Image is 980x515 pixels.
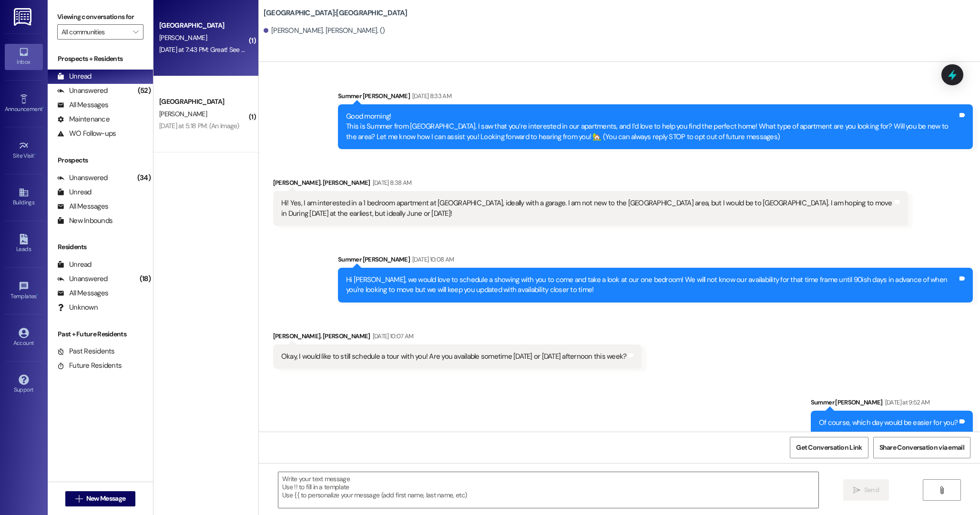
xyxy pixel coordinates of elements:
div: [DATE] at 5:18 PM: (An Image) [159,121,239,130]
div: Hi [PERSON_NAME], we would love to schedule a showing with you to come and take a look at our one... [346,275,958,295]
button: New Message [65,491,136,506]
div: [DATE] 8:33 AM [410,91,451,101]
a: Buildings [5,184,43,210]
div: [PERSON_NAME]. [PERSON_NAME]. () [264,26,385,36]
span: • [42,104,44,111]
label: Viewing conversations for [57,10,143,24]
div: [GEOGRAPHIC_DATA] [159,20,247,30]
button: Get Conversation Link [790,437,868,458]
b: [GEOGRAPHIC_DATA]: [GEOGRAPHIC_DATA] [264,8,408,18]
div: New Inbounds [57,216,112,226]
span: Share Conversation via email [879,443,964,453]
span: [PERSON_NAME] [159,110,207,118]
div: [DATE] 8:38 AM [370,178,412,188]
a: Inbox [5,44,43,70]
div: Unknown [57,303,98,313]
div: Residents [48,242,153,252]
div: All Messages [57,288,108,298]
div: Unread [57,260,92,270]
div: [DATE] 10:08 AM [410,254,454,264]
input: All communities [61,24,128,40]
div: Unanswered [57,86,108,96]
img: ResiDesk Logo [14,8,33,26]
div: Summer [PERSON_NAME] [338,91,973,104]
div: Maintenance [57,114,110,124]
i:  [75,495,82,503]
div: Unread [57,71,92,81]
a: Support [5,372,43,397]
span: • [34,151,36,158]
div: (34) [135,171,153,185]
div: (52) [135,83,153,98]
i:  [938,486,945,494]
div: WO Follow-ups [57,129,116,139]
button: Share Conversation via email [873,437,970,458]
div: Okay, I would like to still schedule a tour with you! Are you available sometime [DATE] or [DATE]... [281,352,627,362]
div: Prospects + Residents [48,54,153,64]
a: Leads [5,231,43,257]
a: Site Visit • [5,138,43,163]
div: Of course, which day would be easier for you? [819,418,958,428]
div: (18) [137,272,153,286]
div: [DATE] 10:07 AM [370,331,414,341]
div: [DATE] at 9:52 AM [883,397,930,407]
span: [PERSON_NAME] [159,33,207,42]
span: New Message [86,494,125,504]
span: Send [864,485,879,495]
div: Future Residents [57,361,122,371]
div: [PERSON_NAME]. [PERSON_NAME] [273,331,642,344]
div: Unanswered [57,274,108,284]
a: Templates • [5,278,43,304]
div: Summer [PERSON_NAME] [338,254,973,268]
i:  [853,486,860,494]
div: Prospects [48,155,153,165]
a: Account [5,325,43,351]
div: Past + Future Residents [48,329,153,339]
div: [PERSON_NAME]. [PERSON_NAME] [273,178,908,191]
div: All Messages [57,100,108,110]
div: Good morning! This is Summer from [GEOGRAPHIC_DATA]. I saw that you’re interested in our apartmen... [346,111,958,142]
div: [GEOGRAPHIC_DATA] [159,97,247,107]
div: Unread [57,187,92,197]
div: Summer [PERSON_NAME] [811,397,973,411]
i:  [133,28,138,36]
div: All Messages [57,202,108,212]
div: Unanswered [57,173,108,183]
button: Send [843,479,889,501]
span: Get Conversation Link [796,443,862,453]
span: • [37,292,38,298]
div: [DATE] at 7:43 PM: Great! See you then. [159,45,266,54]
div: Past Residents [57,346,115,356]
div: Hi! Yes, I am interested in a 1 bedroom apartment at [GEOGRAPHIC_DATA], ideally with a garage. I ... [281,198,893,219]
